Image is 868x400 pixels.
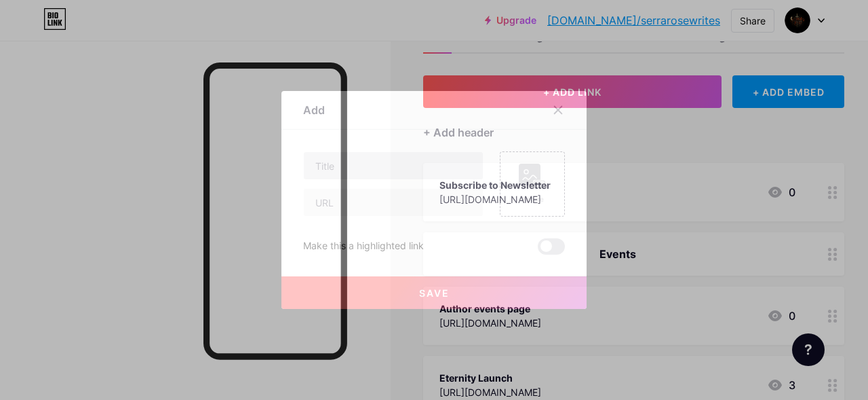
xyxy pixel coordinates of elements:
[304,152,483,179] input: Title
[303,238,424,255] div: Make this a highlighted link
[303,102,325,118] div: Add
[419,287,450,299] span: Save
[304,189,483,216] input: URL
[281,276,587,309] button: Save
[519,194,546,204] div: Picture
